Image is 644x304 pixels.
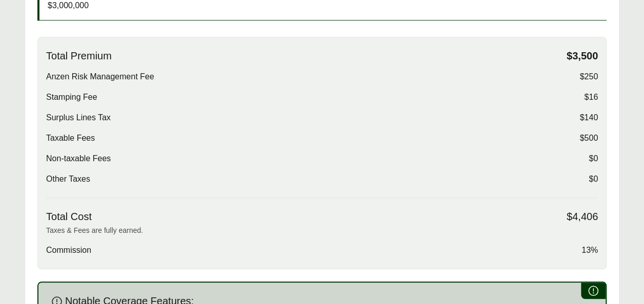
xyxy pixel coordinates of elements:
span: $500 [579,132,598,144]
span: $250 [579,71,598,83]
span: Surplus Lines Tax [46,112,111,124]
span: Commission [46,244,91,256]
span: Stamping Fee [46,91,97,103]
span: $140 [579,112,598,124]
span: $0 [589,173,598,185]
span: $0 [589,153,598,165]
span: $4,406 [567,210,598,223]
span: Non-taxable Fees [46,153,111,165]
span: Total Premium [46,50,112,62]
span: Total Cost [46,210,92,223]
span: Other Taxes [46,173,90,185]
span: $3,500 [567,50,598,62]
span: $16 [584,91,598,103]
span: Taxable Fees [46,132,95,144]
span: Anzen Risk Management Fee [46,71,154,83]
p: Taxes & Fees are fully earned. [46,225,598,236]
span: 13% [581,244,598,256]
